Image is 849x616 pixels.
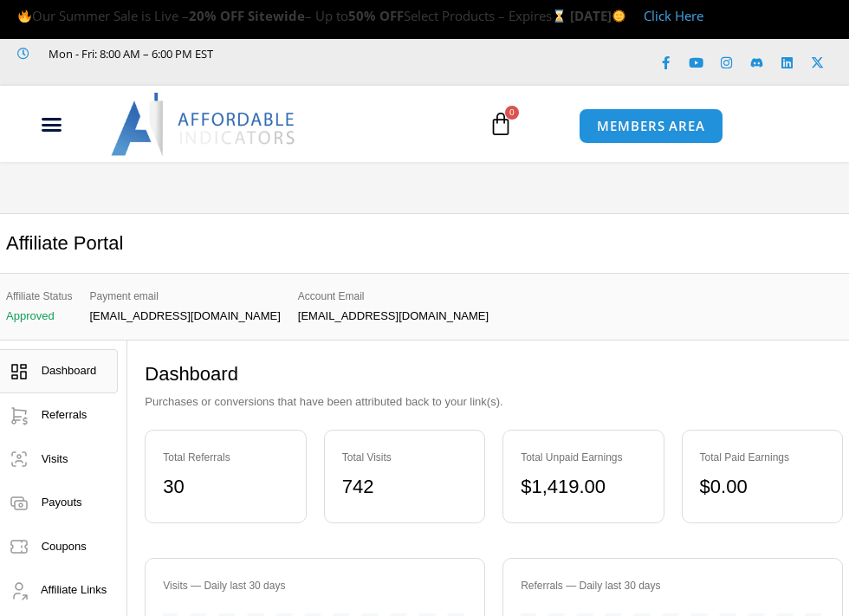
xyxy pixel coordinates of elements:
[463,99,539,149] a: 0
[644,7,703,24] a: Click Here
[6,287,73,306] span: Affiliate Status
[10,108,94,141] div: Menu Toggle
[553,10,566,23] img: ⌛
[42,452,68,465] span: Visits
[111,93,297,155] img: LogoAI | Affordable Indicators – NinjaTrader
[700,448,825,467] div: Total Paid Earnings
[298,287,489,306] span: Account Email
[163,576,467,595] div: Visits — Daily last 30 days
[163,448,288,467] div: Total Referrals
[41,583,107,596] span: Affiliate Links
[189,7,244,24] strong: 20% OFF
[248,7,305,24] strong: Sitewide
[700,476,748,497] bdi: 0.00
[145,392,843,412] p: Purchases or conversions that have been attributed back to your link(s).
[90,310,281,322] p: [EMAIL_ADDRESS][DOMAIN_NAME]
[521,448,645,467] div: Total Unpaid Earnings
[145,362,843,387] h2: Dashboard
[348,7,404,24] strong: 50% OFF
[521,576,825,595] div: Referrals — Daily last 30 days
[42,364,97,377] span: Dashboard
[44,43,213,64] span: Mon - Fri: 8:00 AM – 6:00 PM EST
[42,540,87,553] span: Coupons
[505,106,519,120] span: 0
[597,120,705,133] span: MEMBERS AREA
[6,310,73,322] p: Approved
[579,108,723,144] a: MEMBERS AREA
[342,470,467,505] div: 742
[17,64,277,81] iframe: Customer reviews powered by Trustpilot
[42,496,82,509] span: Payouts
[521,476,606,497] bdi: 1,419.00
[90,287,281,306] span: Payment email
[612,10,625,23] img: 🌞
[163,470,288,505] div: 30
[342,448,467,467] div: Total Visits
[42,408,87,421] span: Referrals
[6,231,123,256] h2: Affiliate Portal
[700,476,710,497] span: $
[570,7,626,24] strong: [DATE]
[298,310,489,322] p: [EMAIL_ADDRESS][DOMAIN_NAME]
[17,7,570,24] span: Our Summer Sale is Live – – Up to Select Products – Expires
[521,476,531,497] span: $
[18,10,31,23] img: 🔥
